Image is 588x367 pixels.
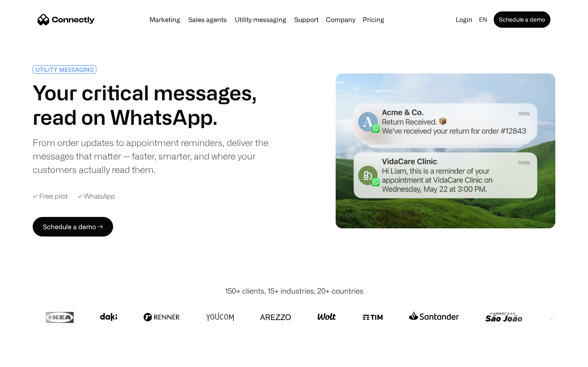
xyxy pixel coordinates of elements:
aside: Language selected: English [8,352,49,364]
div: Company [326,14,355,25]
ul: Language list [16,353,49,364]
a: Pricing [359,16,388,23]
div: ✓ Free pilot [33,192,68,200]
div: UTILITY MESSAGING [36,66,94,73]
div: ✓ WhatsApp [78,192,115,200]
a: Utility messaging [232,16,290,23]
a: Schedule a demo → [33,217,113,237]
div: en [479,14,487,25]
a: Support [291,16,322,23]
div: 150+ clients, 15+ industries, 20+ countries [225,285,363,296]
a: Sales agents [185,16,230,23]
a: Marketing [146,16,183,23]
a: Login [452,14,476,25]
div: From order updates to appointment reminders, deliver the messages that matter — faster, smarter, ... [33,136,291,176]
h1: Your critical messages, read on WhatsApp. [33,80,291,129]
a: Schedule a demo [494,11,550,28]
